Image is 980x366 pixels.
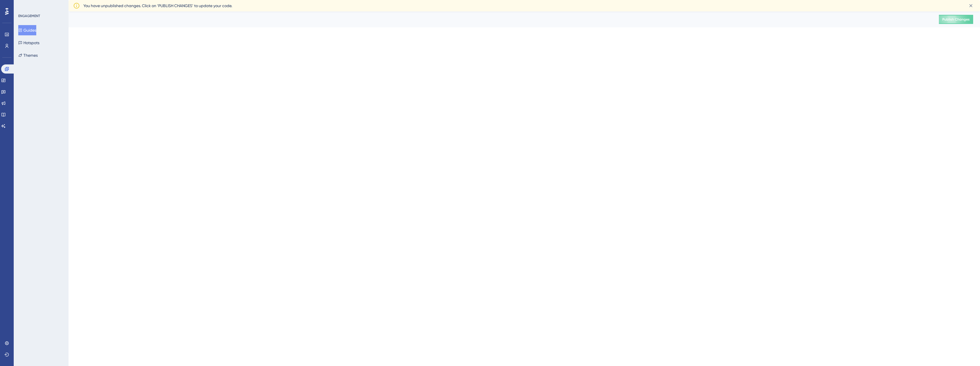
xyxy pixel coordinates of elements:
button: Guides [18,25,36,35]
button: Themes [18,50,38,60]
button: Publish Changes [939,15,973,24]
div: ENGAGEMENT [18,14,40,18]
span: You have unpublished changes. Click on ‘PUBLISH CHANGES’ to update your code. [83,2,232,9]
button: Hotspots [18,38,39,48]
span: Publish Changes [942,17,970,22]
